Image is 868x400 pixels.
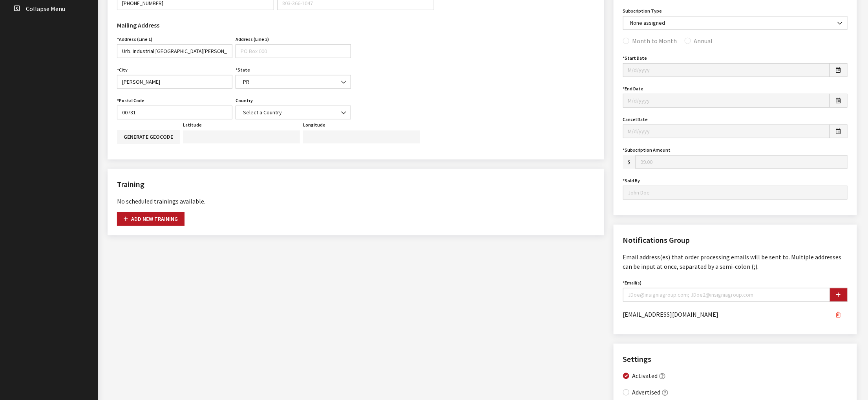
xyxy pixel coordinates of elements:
[236,66,250,73] label: State
[117,97,144,104] label: Postal Code
[623,94,830,108] input: M/d/yyyy
[236,44,351,58] input: PO Box 000
[117,130,180,144] button: Generate geocode
[623,116,648,123] label: Cancel Date
[830,308,848,322] button: Remove the email
[124,215,178,222] span: Add new training
[623,234,848,246] h2: Notifications Group
[830,94,848,108] button: Open date picker
[117,75,232,89] input: Rock Hill
[636,155,848,169] input: 99.00
[303,121,325,128] label: Longitude
[623,288,830,302] input: JDoe@insigniagroup.com; JDoe2@insigniagroup.com
[830,63,848,77] button: Open date picker
[117,178,595,190] h2: Training
[623,155,636,169] span: $
[632,371,658,381] label: Activated
[236,97,253,104] label: Country
[117,212,185,226] button: Add new training
[623,63,830,77] input: M/d/yyyy
[632,388,661,397] label: Advertised
[694,36,713,46] label: Annual
[830,125,848,138] button: Open date picker
[117,36,152,43] label: Address (Line 1)
[117,106,232,119] input: 29730
[117,44,232,58] input: 153 South Oakland Avenue
[183,121,202,128] label: Latitude
[623,177,640,184] label: Sold By
[241,78,346,86] span: PR
[236,106,351,119] span: Select a Country
[117,196,595,206] div: No scheduled trainings available.
[632,36,677,46] label: Month to Month
[623,353,848,365] h2: Settings
[623,186,848,200] input: John Doe
[236,36,269,43] label: Address (Line 2)
[117,20,351,30] h3: Mailing Address
[623,7,662,15] label: Subscription Type
[623,55,647,62] label: Start Date
[623,308,719,319] span: [EMAIL_ADDRESS][DOMAIN_NAME]
[241,108,346,117] span: Select a Country
[623,252,848,271] p: Email address(es) that order processing emails will be sent to. Multiple addresses can be input a...
[623,85,644,92] label: End Date
[26,5,65,13] span: Collapse Menu
[117,66,128,73] label: City
[623,279,642,286] label: Email(s)
[623,125,830,138] input: M/d/yyyy
[628,19,842,27] span: None assigned
[830,288,848,302] button: Add
[623,147,671,154] label: Subscription Amount
[236,75,351,89] span: PR
[623,16,848,30] span: None assigned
